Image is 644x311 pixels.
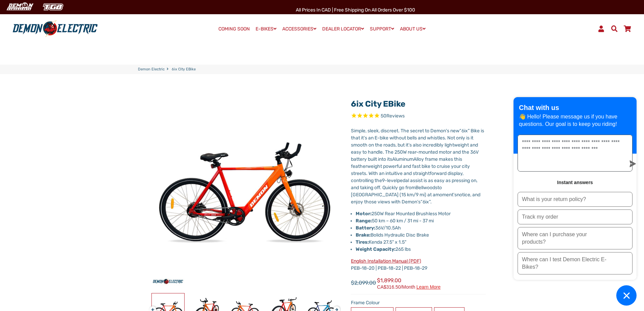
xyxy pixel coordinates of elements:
[381,113,405,119] span: 50 reviews
[435,192,457,198] span: moment's
[351,128,459,134] span: Simple, sleek, discreet. The secret to Demon's new
[351,156,470,183] span: Alloy frame makes this featherweight powerful and fast bike to cruise your city streets. With an ...
[356,211,372,217] strong: Motor:
[280,24,319,34] a: ACCESSORIES
[356,225,375,231] strong: Battery:
[351,178,477,191] span: pedal assist is as easy as pressing on, and taking off. Quickly go from
[351,112,486,120] span: Rated 4.8 out of 5 stars 50 reviews
[459,128,461,134] span: “
[423,199,429,205] span: 6ix
[367,24,397,34] a: SUPPORT
[377,276,440,289] span: $1,899.00
[356,217,486,224] li: 50 km – 60 km / 31 mi - 37 mi
[10,20,100,38] img: Demon Electric logo
[351,258,486,272] p: PEB-18-20 | PEB-18-22 | PEB-18-29
[417,199,418,205] span: ’
[149,303,153,311] button: Previous
[351,279,376,287] span: $2,099.00
[333,303,337,311] button: Next
[364,135,365,141] span: ’
[386,113,405,119] span: Reviews
[351,185,442,198] span: to [GEOGRAPHIC_DATA] (15 km/9 mi) at a
[351,99,405,109] a: 6ix City eBike
[39,1,67,13] img: TGB Canada
[356,246,396,252] strong: Weight Capacity:
[382,178,397,183] span: 9-level
[351,128,484,141] span: 6ix" Bike is that it
[421,199,423,205] span: “
[351,192,480,205] span: notice, and enjoy those views with Demon
[172,67,196,72] span: 6ix City eBike
[296,7,415,13] span: All Prices in CAD | Free shipping on all orders over $100
[356,246,486,253] li: 265 lbs
[351,299,486,306] label: Frame Colour
[351,142,479,162] span: s also incredibly lightweight and easy to handle. The 250W rear-mounted motor and the 36V battery...
[511,97,639,306] inbox-online-store-chat: Shopify online store chat
[356,239,486,246] li: Kenda 27.5" x 1.5"
[429,199,430,205] span: ”
[253,24,279,34] a: E-BIKES
[356,239,369,245] strong: Tires:
[3,1,36,13] img: Demon Electric
[408,142,409,148] span: ’
[356,231,486,239] li: Bolids Hydraulic Disc Brake
[356,210,486,217] li: 250W Rear Mounted Brushless Motor
[351,135,473,148] span: s an E-bike without bells and whistles. Not only is it smooth on the roads, but it
[138,67,165,72] a: Demon Electric
[356,232,371,238] strong: Brake:
[430,199,432,205] span: .
[356,224,486,231] li: 36V/10.5Ah
[392,156,413,162] span: Aluminum
[356,218,372,224] strong: Range:
[418,199,421,205] span: s
[320,24,366,34] a: DEALER LOCATOR
[351,258,421,264] a: English Installation Manual (PDF)
[415,185,437,191] span: Bellwoods
[398,24,428,34] a: ABOUT US
[216,24,252,34] a: COMING SOON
